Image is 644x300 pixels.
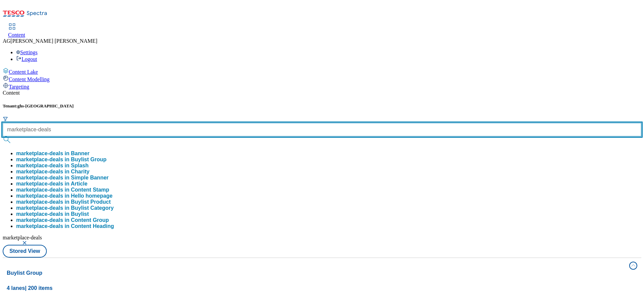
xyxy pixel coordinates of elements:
[16,223,114,229] button: marketplace-deals in Content Heading
[16,163,88,169] button: marketplace-deals in Splash
[16,187,109,193] button: marketplace-deals in Content Stamp
[9,76,49,82] span: Content Modelling
[71,169,90,174] span: Charity
[16,169,90,175] button: marketplace-deals in Charity
[7,269,625,277] h4: Buylist Group
[8,32,25,38] span: Content
[3,123,641,136] input: Search
[16,217,109,223] button: marketplace-deals in Content Group
[71,199,111,205] span: Buylist Product
[16,199,111,205] button: marketplace-deals in Buylist Product
[8,24,25,38] a: Content
[7,285,52,291] span: 4 lanes | 200 items
[16,151,90,157] button: marketplace-deals in Banner
[3,103,641,109] h5: Tenant:
[3,245,47,258] button: Stored View
[16,157,107,163] div: marketplace-deals in
[3,68,641,75] a: Content Lake
[16,49,38,55] a: Settings
[16,169,90,175] div: marketplace-deals in
[3,90,641,96] div: Content
[16,187,109,193] div: marketplace-deals in
[3,116,8,122] svg: Search Filters
[16,193,112,199] button: marketplace-deals in Hello homepage
[9,69,38,75] span: Content Lake
[3,82,641,90] a: Targeting
[16,205,114,211] div: marketplace-deals in
[16,181,87,187] button: marketplace-deals in Article
[16,199,111,205] div: marketplace-deals in
[71,181,87,187] span: Article
[16,211,89,217] button: marketplace-deals in Buylist
[16,175,109,181] button: marketplace-deals in Simple Banner
[3,38,10,44] span: AG
[71,205,114,211] span: Buylist Category
[16,205,114,211] button: marketplace-deals in Buylist Category
[71,217,109,223] span: Content Group
[16,181,87,187] div: marketplace-deals in
[16,217,109,223] div: marketplace-deals in
[17,103,74,108] span: ghs-[GEOGRAPHIC_DATA]
[16,56,37,62] a: Logout
[10,38,97,44] span: [PERSON_NAME] [PERSON_NAME]
[16,157,107,163] button: marketplace-deals in Buylist Group
[9,84,29,90] span: Targeting
[3,258,641,296] button: Buylist Group4 lanes| 200 items
[3,75,641,82] a: Content Modelling
[3,235,42,240] span: marketplace-deals
[71,157,107,162] span: Buylist Group
[71,187,109,193] span: Content Stamp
